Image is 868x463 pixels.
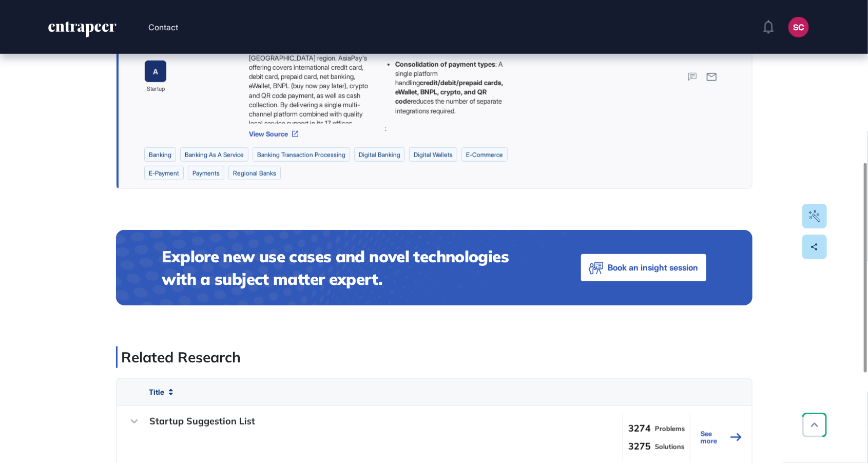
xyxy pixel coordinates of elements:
a: See more [701,414,742,461]
div: Solutions [655,442,685,451]
a: View Source [248,130,374,138]
h4: Explore new use cases and novel technologies with a subject matter expert. [162,245,540,290]
div: A [153,68,158,75]
p: : [384,124,505,133]
li: e-commerce [461,147,508,162]
span: Title [149,388,165,396]
button: Contact [148,21,178,34]
div: AsiaPay provides an advanced, integrated, secure multi-channel digital payment solution and local... [248,16,374,124]
li: banking transaction processing [253,147,350,162]
span: Book an insight session [608,260,699,275]
a: A [144,61,167,83]
li: : A single platform handling reduces the number of separate integrations required. [395,60,505,115]
span: 3275 [628,441,651,453]
li: digital banking [354,147,405,162]
span: 3274 [628,423,650,435]
button: SC [788,17,809,37]
div: Related Research [116,346,241,368]
li: e-payment [144,166,184,180]
li: banking [144,147,176,162]
strong: Consolidation of payment types [395,60,495,68]
strong: credit/debit/prepaid cards, eWallet, BNPL, crypto, and QR code [395,79,503,105]
a: entrapeer-logo [47,22,118,41]
span: startup [146,85,164,94]
li: regional banks [228,166,281,180]
button: Book an insight session [581,254,706,281]
li: banking as a service [180,147,248,162]
h4: Startup Suggestion List [149,414,255,429]
div: Problems [654,425,685,433]
li: payments [188,166,224,180]
li: digital wallets [409,147,457,162]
